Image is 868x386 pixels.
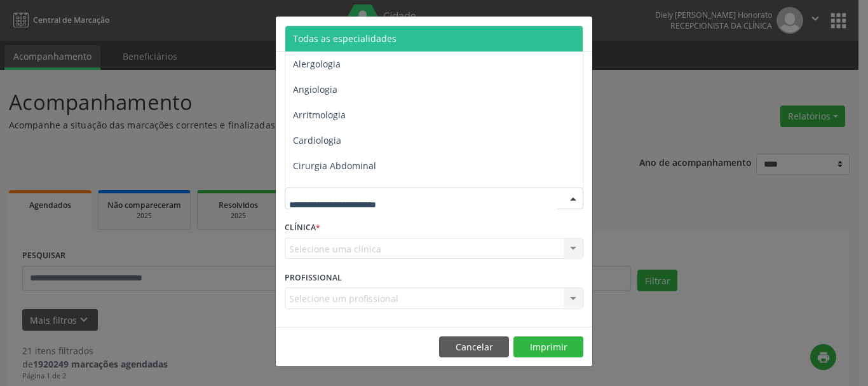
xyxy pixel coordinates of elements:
span: Cirurgia Abdominal [293,160,376,172]
span: Alergologia [293,58,341,70]
button: Imprimir [513,336,583,358]
label: CLÍNICA [285,218,320,238]
span: Angiologia [293,83,337,95]
span: Cirurgia Bariatrica [293,185,371,197]
span: Arritmologia [293,109,346,121]
h5: Relatório de agendamentos [285,25,430,42]
button: Cancelar [439,336,509,358]
span: Todas as especialidades [293,32,397,45]
label: PROFISSIONAL [285,268,342,287]
button: Close [567,17,592,48]
span: Cardiologia [293,134,341,146]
